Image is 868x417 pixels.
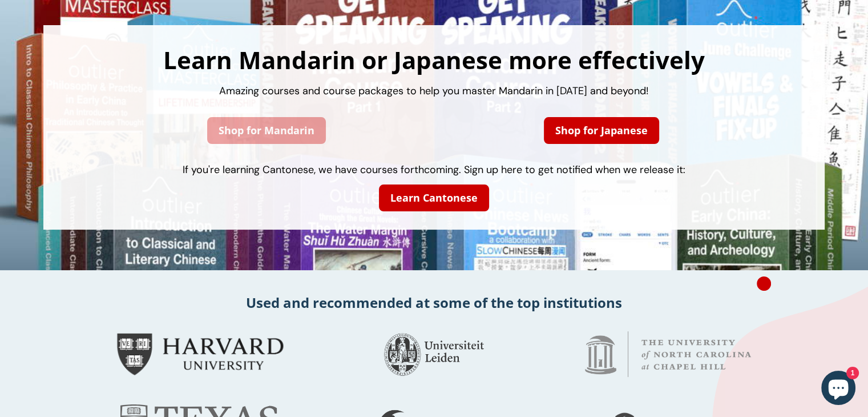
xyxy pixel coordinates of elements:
a: Learn Cantonese [379,185,489,211]
span: Amazing courses and course packages to help you master Mandarin in [DATE] and beyond! [219,84,649,98]
inbox-online-store-chat: Shopify online store chat [818,371,859,408]
a: Shop for Japanese [544,117,659,144]
h1: Learn Mandarin or Japanese more effectively [55,48,813,72]
span: If you're learning Cantonese, we have courses forthcoming. Sign up here to get notified when we r... [183,163,685,177]
a: Shop for Mandarin [207,117,326,144]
